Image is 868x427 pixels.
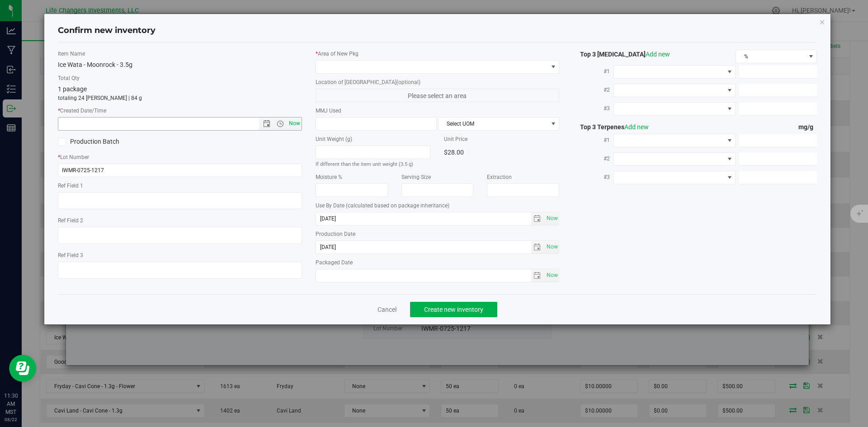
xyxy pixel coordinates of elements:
[287,117,302,130] span: Set Current date
[798,123,817,131] span: mg/g
[531,269,544,282] span: select
[58,74,302,82] label: Total Qty
[544,241,559,253] span: select
[531,241,544,253] span: select
[396,79,420,85] span: (optional)
[613,65,736,79] span: NO DATA FOUND
[9,355,36,382] iframe: Resource center
[58,25,156,37] h4: Confirm new inventory
[544,212,560,225] span: Set Current date
[573,132,613,148] label: #1
[58,137,173,146] label: Production Batch
[487,173,559,181] label: Extraction
[316,202,560,210] label: Use By Date
[58,251,302,259] label: Ref Field 3
[316,78,560,86] label: Location of [GEOGRAPHIC_DATA]
[573,82,613,98] label: #2
[259,120,274,127] span: Open the date view
[573,100,613,117] label: #3
[424,306,483,313] span: Create new inventory
[316,258,560,267] label: Packaged Date
[613,152,736,166] span: NO DATA FOUND
[646,51,670,58] a: Add new
[410,302,497,317] button: Create new inventory
[58,85,87,93] span: 1 package
[544,212,559,225] span: select
[377,305,396,314] a: Cancel
[316,50,560,58] label: Area of New Pkg
[573,123,649,131] span: Top 3 Terpenes
[613,102,736,116] span: NO DATA FOUND
[613,171,736,184] span: NO DATA FOUND
[316,173,388,181] label: Moisture %
[444,135,559,143] label: Unit Price
[544,269,560,282] span: Set Current date
[544,269,559,282] span: select
[58,153,302,161] label: Lot Number
[316,107,560,115] label: MMJ Used
[736,50,805,63] span: %
[58,50,302,58] label: Item Name
[272,120,288,127] span: Open the time view
[573,169,613,185] label: #3
[58,107,302,115] label: Created Date/Time
[531,212,544,225] span: select
[401,173,474,181] label: Serving Size
[613,84,736,97] span: NO DATA FOUND
[573,150,613,167] label: #2
[444,145,559,159] div: $28.00
[573,51,670,58] span: Top 3 [MEDICAL_DATA]
[346,202,449,209] span: (calculated based on package inheritance)
[316,161,413,167] small: If different than the item unit weight (3.5 g)
[316,230,560,238] label: Production Date
[439,117,547,130] span: Select UOM
[573,63,613,80] label: #1
[624,123,649,131] a: Add new
[58,94,302,102] p: totaling 24 [PERSON_NAME] | 84 g
[58,216,302,225] label: Ref Field 2
[613,134,736,147] span: NO DATA FOUND
[316,89,560,102] span: Please select an area
[544,240,560,253] span: Set Current date
[58,60,302,70] div: Ice Wata - Moonrock - 3.5g
[58,182,302,190] label: Ref Field 1
[316,135,431,143] label: Unit Weight (g)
